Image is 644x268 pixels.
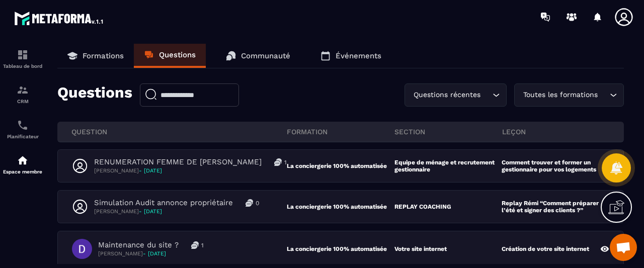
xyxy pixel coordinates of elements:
[394,127,502,136] p: section
[502,159,604,173] p: Comment trouver et former un gestionnaire pour vos logements
[17,119,29,131] img: scheduler
[287,127,394,136] p: FORMATION
[241,51,290,60] p: Communauté
[94,208,259,215] p: [PERSON_NAME]
[201,241,204,249] p: 1
[139,167,162,174] span: - [DATE]
[274,158,282,166] img: messages
[336,51,381,60] p: Événements
[405,83,507,107] div: Search for option
[98,250,204,257] p: [PERSON_NAME]
[94,157,262,167] p: RENUMERATION FEMME DE [PERSON_NAME]
[14,9,105,27] img: logo
[310,44,391,68] a: Événements
[287,162,394,169] p: La conciergerie 100% automatisée
[216,44,300,68] a: Communauté
[3,169,43,174] p: Espace membre
[71,127,287,136] p: QUESTION
[159,50,196,59] p: Questions
[57,83,132,107] p: Questions
[514,83,624,107] div: Search for option
[94,167,287,174] p: [PERSON_NAME]
[94,198,233,208] p: Simulation Audit annonce propriétaire
[57,44,134,68] a: Formations
[610,234,637,261] a: Ouvrir le chat
[143,250,166,257] span: - [DATE]
[17,154,29,166] img: automations
[3,41,43,76] a: formationformationTableau de bord
[3,76,43,112] a: formationformationCRM
[3,147,43,182] a: automationsautomationsEspace membre
[502,127,610,136] p: leçon
[3,99,43,104] p: CRM
[287,245,394,252] p: La conciergerie 100% automatisée
[246,199,253,207] img: messages
[134,44,206,68] a: Questions
[139,208,162,215] span: - [DATE]
[83,51,124,60] p: Formations
[394,203,451,210] p: REPLAY COACHING
[394,245,447,252] p: Votre site internet
[600,90,607,101] input: Search for option
[17,84,29,96] img: formation
[256,199,259,207] p: 0
[502,245,589,252] p: Création de votre site internet
[3,63,43,69] p: Tableau de bord
[3,112,43,147] a: schedulerschedulerPlanificateur
[521,90,600,101] span: Toutes les formations
[191,241,199,249] img: messages
[394,159,502,173] p: Equipe de ménage et recrutement gestionnaire
[411,90,482,101] span: Questions récentes
[284,158,287,166] p: 1
[502,200,604,214] p: Replay Rémi “Comment préparer l’été et signer des clients ?”
[482,90,490,101] input: Search for option
[3,134,43,139] p: Planificateur
[17,49,29,61] img: formation
[287,203,394,210] p: La conciergerie 100% automatisée
[98,240,179,250] p: Maintenance du site ?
